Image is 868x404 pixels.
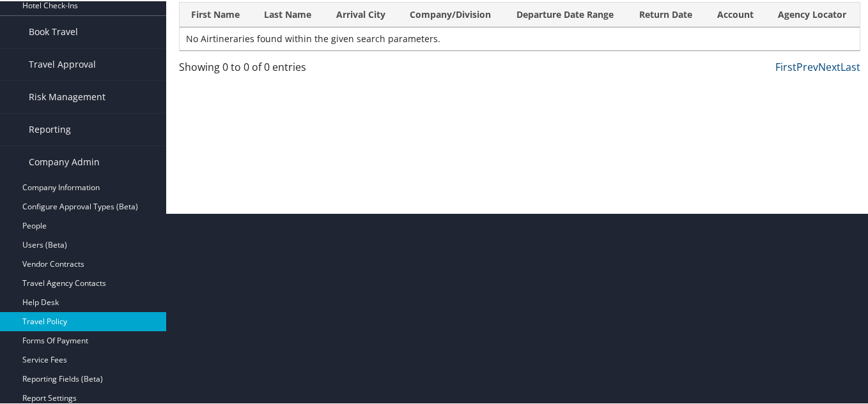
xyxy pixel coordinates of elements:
a: Last [841,59,860,73]
div: Showing 0 to 0 of 0 entries [179,58,335,80]
a: Prev [796,59,818,73]
span: Travel Approval [29,47,96,79]
span: Company Admin [29,145,100,177]
span: Risk Management [29,80,105,112]
th: Last Name: activate to sort column ascending [252,1,324,26]
th: Company/Division [398,1,505,26]
th: First Name: activate to sort column ascending [180,1,252,26]
a: First [775,59,796,73]
a: Next [818,59,841,73]
th: Account: activate to sort column ascending [706,1,766,26]
span: Reporting [29,112,71,144]
th: Return Date: activate to sort column ascending [628,1,706,26]
span: Book Travel [29,15,78,47]
th: Arrival City: activate to sort column ascending [325,1,398,26]
th: Departure Date Range: activate to sort column ascending [505,1,628,26]
td: No Airtineraries found within the given search parameters. [180,26,860,49]
th: Agency Locator: activate to sort column ascending [766,1,860,26]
